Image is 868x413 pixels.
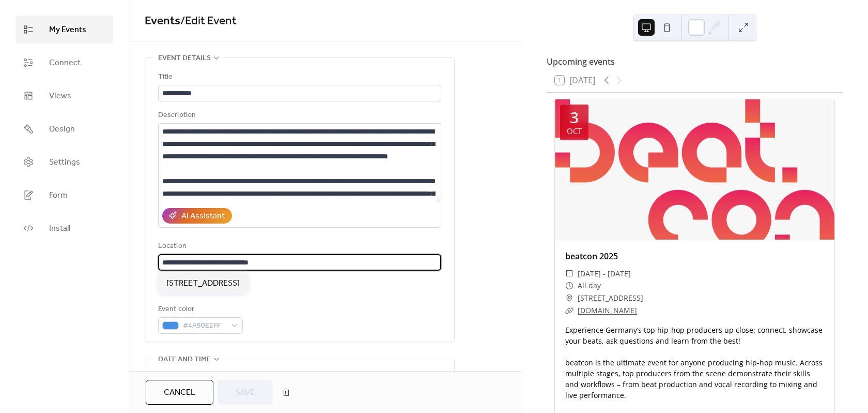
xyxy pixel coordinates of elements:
a: Events [145,10,180,33]
a: My Events [16,16,113,43]
a: Install [16,214,113,242]
a: Settings [16,148,113,176]
span: Connect [49,57,81,69]
div: ​ [565,279,574,292]
span: Settings [49,156,80,169]
button: Cancel [146,380,213,405]
span: Views [49,90,71,102]
span: / Edit Event [180,10,237,33]
div: AI Assistant [181,210,225,223]
div: Upcoming events [547,55,843,68]
span: Install [49,223,70,235]
a: [DOMAIN_NAME] [578,305,637,315]
span: Date and time [158,353,211,366]
div: Oct [567,127,582,135]
div: ​ [565,304,574,317]
div: Title [158,71,439,83]
a: beatcon 2025 [565,250,618,262]
div: ​ [565,292,574,304]
div: Location [158,240,439,253]
a: [STREET_ADDRESS] [578,292,643,304]
span: [DATE] - [DATE] [578,268,631,280]
span: My Events [49,24,86,36]
span: #4A90E2FF [183,320,226,332]
span: All day [578,279,601,292]
a: Design [16,115,113,143]
div: ​ [565,268,574,280]
button: AI Assistant [162,208,232,224]
a: Views [16,82,113,110]
span: [STREET_ADDRESS] [166,277,240,290]
span: Event details [158,52,211,65]
a: Form [16,181,113,209]
div: Event color [158,303,241,316]
div: Description [158,109,439,122]
span: Form [49,189,68,202]
a: Connect [16,49,113,77]
span: Design [49,123,75,136]
span: Cancel [164,387,195,399]
div: 3 [570,110,579,125]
